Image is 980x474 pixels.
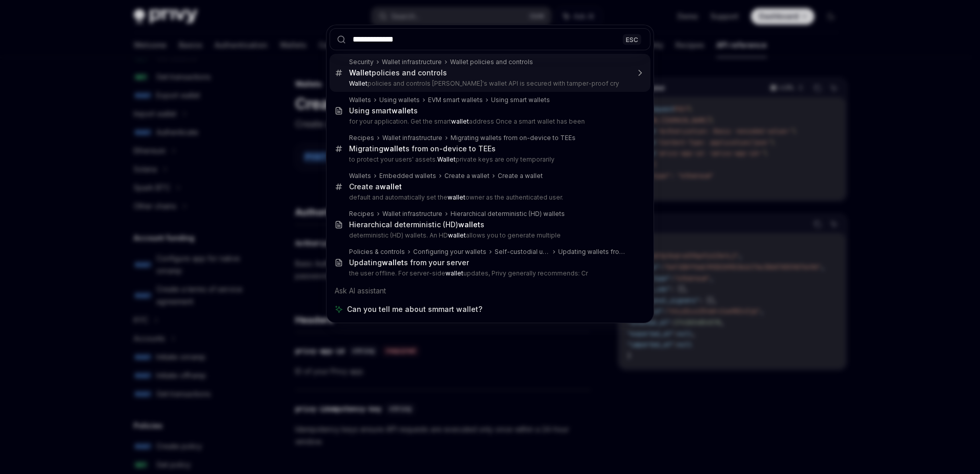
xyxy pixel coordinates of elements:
[349,106,418,115] div: Using smart s
[450,58,533,66] div: Wallet policies and controls
[413,248,486,256] div: Configuring your wallets
[445,269,463,277] b: wallet
[349,144,496,153] div: Migrating s from on-device to TEEs
[349,210,374,218] div: Recipes
[349,182,402,191] div: Create a
[437,155,456,163] b: Wallet
[349,134,374,142] div: Recipes
[498,172,543,180] div: Create a wallet
[349,96,371,104] div: Wallets
[558,248,629,256] div: Updating wallets from your server
[451,210,565,218] div: Hierarchical deterministic (HD) wallets
[382,210,442,218] div: Wallet infrastructure
[382,258,404,267] b: wallet
[349,220,484,229] div: Hierarchical deterministic (HD) s
[495,248,550,256] div: Self-custodial user wallets
[330,282,650,300] div: Ask AI assistant
[623,34,641,45] div: ESC
[380,182,402,191] b: wallet
[349,248,405,256] div: Policies & controls
[458,220,480,229] b: wallet
[428,96,483,104] div: EVM smart wallets
[349,80,629,88] p: policies and controls [PERSON_NAME]'s wallet API is secured with tamper-proof cry
[349,172,371,180] div: Wallets
[379,172,436,180] div: Embedded wallets
[349,68,447,77] div: policies and controls
[349,269,629,278] p: the user offline. For server-side updates, Privy generally recommends: Cr
[491,96,550,104] div: Using smart wallets
[349,193,629,202] p: default and automatically set the owner as the authenticated user.
[349,68,372,77] b: Wallet
[383,144,405,153] b: wallet
[349,117,629,126] p: for your application. Get the smart address Once a smart wallet has been
[444,172,489,180] div: Create a wallet
[451,134,576,142] div: Migrating wallets from on-device to TEEs
[382,58,442,66] div: Wallet infrastructure
[392,106,414,115] b: wallet
[349,231,629,240] p: deterministic (HD) wallets. An HD allows you to generate multiple
[379,96,420,104] div: Using wallets
[349,58,374,66] div: Security
[347,304,482,314] span: Can you tell me about smmart wallet?
[448,231,466,239] b: wallet
[451,117,469,125] b: wallet
[349,155,629,164] p: to protect your users' assets. private keys are only temporarily
[382,134,442,142] div: Wallet infrastructure
[349,258,469,267] div: Updating s from your server
[447,193,465,201] b: wallet
[349,80,367,87] b: Wallet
